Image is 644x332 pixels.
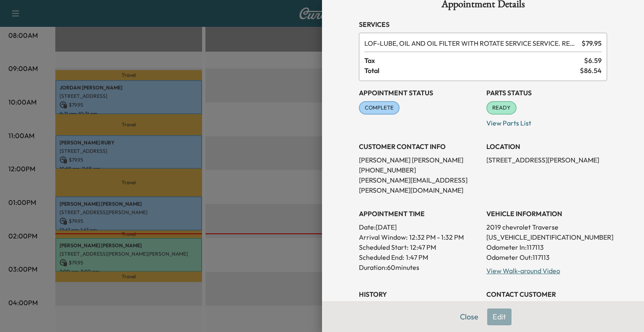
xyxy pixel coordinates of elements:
[486,115,607,128] p: View Parts List
[364,55,584,65] span: Tax
[359,141,480,152] h3: CUSTOMER CONTACT INFO
[486,141,607,152] h3: LOCATION
[359,262,480,272] p: Duration: 60 minutes
[409,232,464,242] span: 12:32 PM - 1:32 PM
[364,65,580,76] span: Total
[359,175,480,195] p: [PERSON_NAME][EMAIL_ADDRESS][PERSON_NAME][DOMAIN_NAME]
[410,242,436,252] p: 12:47 PM
[359,242,408,252] p: Scheduled Start:
[486,289,607,299] h3: CONTACT CUSTOMER
[486,222,607,232] p: 2019 chevrolet Traverse
[359,19,607,29] h3: Services
[359,209,480,219] h3: APPOINTMENT TIME
[364,38,578,48] span: LUBE, OIL AND OIL FILTER WITH ROTATE SERVICE SERVICE. RESET OIL LIFE MONITOR. HAZARDOUS WASTE FEE...
[582,38,602,48] span: $ 79.95
[406,252,428,262] p: 1:47 PM
[359,252,404,262] p: Scheduled End:
[359,289,480,299] h3: History
[486,252,607,262] p: Odometer Out: 117113
[584,55,602,65] span: $ 6.59
[359,222,480,232] p: Date: [DATE]
[486,155,607,165] p: [STREET_ADDRESS][PERSON_NAME]
[360,104,399,112] span: COMPLETE
[486,242,607,252] p: Odometer In: 117113
[359,155,480,165] p: [PERSON_NAME] [PERSON_NAME]
[359,165,480,175] p: [PHONE_NUMBER]
[580,65,602,76] span: $ 86.54
[359,232,480,242] p: Arrival Window:
[486,88,607,98] h3: Parts Status
[487,104,516,112] span: READY
[454,308,484,325] button: Close
[486,209,607,219] h3: VEHICLE INFORMATION
[486,267,560,275] a: View Walk-around Video
[486,232,607,242] p: [US_VEHICLE_IDENTIFICATION_NUMBER]
[359,88,480,98] h3: Appointment Status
